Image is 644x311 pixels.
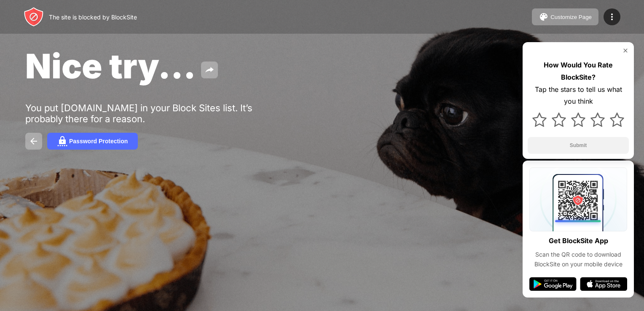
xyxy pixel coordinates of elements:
[539,12,549,22] img: pallet.svg
[532,8,598,25] button: Customize Page
[25,102,286,124] div: You put [DOMAIN_NAME] in your Block Sites list. It’s probably there for a reason.
[528,59,629,83] div: How Would You Rate BlockSite?
[49,13,137,21] div: The site is blocked by BlockSite
[622,47,629,54] img: rate-us-close.svg
[529,250,627,269] div: Scan the QR code to download BlockSite on your mobile device
[204,65,215,75] img: share.svg
[29,136,39,146] img: back.svg
[47,133,138,150] button: Password Protection
[550,14,592,20] div: Customize Page
[57,136,67,146] img: password.svg
[580,277,627,291] img: app-store.svg
[528,137,629,154] button: Submit
[532,113,547,127] img: star.svg
[571,113,585,127] img: star.svg
[69,138,128,145] div: Password Protection
[24,7,44,27] img: header-logo.svg
[25,46,196,86] span: Nice try...
[529,277,577,291] img: google-play.svg
[549,235,608,247] div: Get BlockSite App
[607,12,617,22] img: menu-icon.svg
[529,167,627,231] img: qrcode.svg
[590,113,605,127] img: star.svg
[610,113,624,127] img: star.svg
[552,113,566,127] img: star.svg
[528,83,629,108] div: Tap the stars to tell us what you think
